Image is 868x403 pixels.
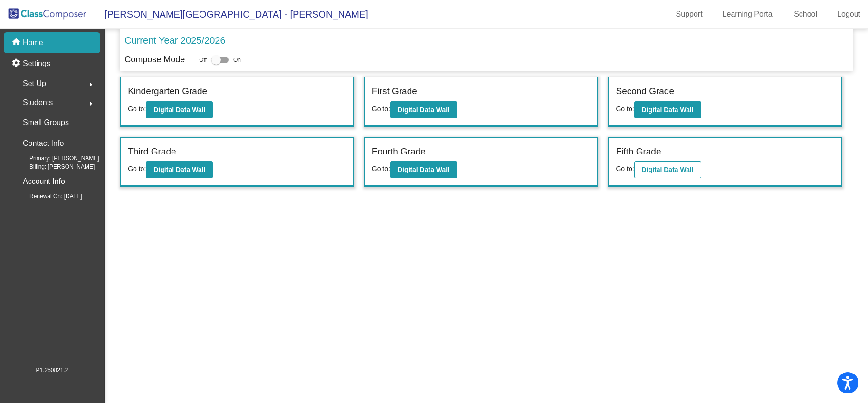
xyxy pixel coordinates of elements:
p: Settings [23,58,50,69]
span: Primary: [PERSON_NAME] [14,154,99,163]
label: First Grade [372,85,417,98]
p: Home [23,37,43,48]
button: Digital Data Wall [390,101,457,118]
p: Compose Mode [124,53,185,66]
b: Digital Data Wall [398,106,449,114]
span: Set Up [23,77,46,90]
span: Go to: [128,165,146,173]
p: Contact Info [23,137,64,150]
span: Billing: [PERSON_NAME] [14,163,95,171]
label: Fourth Grade [372,145,426,159]
span: Go to: [372,105,390,113]
b: Digital Data Wall [153,106,205,114]
b: Digital Data Wall [642,166,694,173]
button: Digital Data Wall [146,101,213,118]
button: Digital Data Wall [146,161,213,178]
span: Go to: [128,105,146,113]
button: Digital Data Wall [634,161,701,178]
mat-icon: arrow_right [85,79,96,90]
a: School [786,7,825,22]
span: Renewal On: [DATE] [14,192,82,201]
p: Current Year 2025/2026 [124,33,225,48]
label: Second Grade [616,85,674,98]
label: Fifth Grade [616,145,661,159]
p: Account Info [23,175,65,188]
label: Third Grade [128,145,176,159]
button: Digital Data Wall [634,101,701,118]
span: [PERSON_NAME][GEOGRAPHIC_DATA] - [PERSON_NAME] [95,7,368,22]
span: Off [199,56,207,64]
b: Digital Data Wall [398,166,449,173]
b: Digital Data Wall [642,106,694,114]
a: Logout [830,7,868,22]
a: Support [668,7,710,22]
span: Go to: [616,105,634,113]
label: Kindergarten Grade [128,85,207,98]
span: Go to: [372,165,390,173]
span: Students [23,96,53,109]
mat-icon: arrow_right [85,98,96,109]
mat-icon: home [11,37,23,48]
p: Small Groups [23,116,69,129]
a: Learning Portal [715,7,782,22]
mat-icon: settings [11,58,23,69]
span: On [233,56,241,64]
b: Digital Data Wall [153,166,205,173]
button: Digital Data Wall [390,161,457,178]
span: Go to: [616,165,634,173]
